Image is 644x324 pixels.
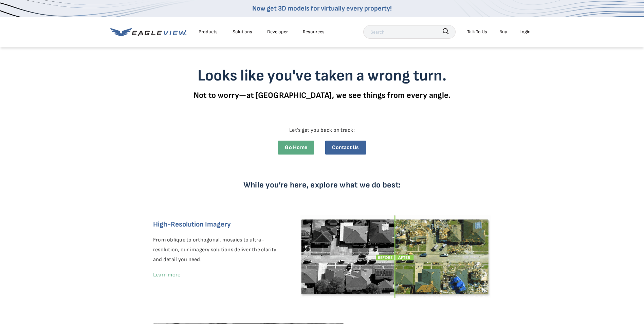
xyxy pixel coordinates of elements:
a: Learn more [153,271,180,277]
p: Let’s get you back on track: [146,126,499,136]
a: Contact Us [325,141,366,155]
a: Go Home [278,141,314,155]
input: Search [363,25,456,39]
div: Solutions [233,28,252,36]
h3: Looks like you've taken a wrong turn. [141,67,504,85]
div: Login [519,28,531,36]
p: While you’re here, explore what we do best: [159,180,485,190]
div: Talk To Us [467,28,487,36]
div: Resources [303,28,325,36]
a: Buy [499,28,507,36]
a: Developer [267,28,288,36]
p: From oblique to orthogonal, mosaics to ultra-resolution, our imagery solutions deliver the clarit... [153,235,285,265]
p: Not to worry—at [GEOGRAPHIC_DATA], we see things from every angle. [141,90,504,100]
div: Products [199,28,218,36]
img: EagleView Imagery [300,215,491,298]
a: Now get 3D models for virtually every property! [252,4,392,13]
h6: High-Resolution Imagery [153,219,285,230]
